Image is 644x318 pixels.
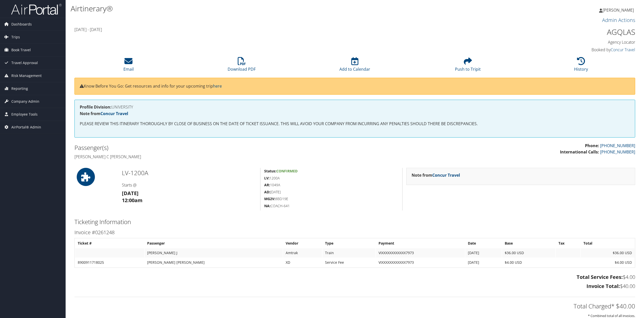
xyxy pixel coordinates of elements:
[588,313,635,318] small: * Combined total of all invoices.
[11,31,20,43] span: Trips
[80,121,630,127] p: PLEASE REVIEW THIS ITINERARY THOROUGHLY BY CLOSE OF BUSINESS ON THE DATE OF TICKET ISSUANCE. THIS...
[264,182,398,188] h5: 1049A
[376,239,465,248] th: Payment
[339,60,370,72] a: Add to Calendar
[145,248,283,257] td: [PERSON_NAME] J
[11,69,42,82] span: Risk Management
[74,27,493,32] h4: [DATE] - [DATE]
[376,248,465,257] td: VIXXXXXXXXXXXX7973
[11,57,38,69] span: Travel Approval
[11,44,31,56] span: Book Travel
[264,203,398,208] h5: COACH-641
[75,258,144,267] td: 8900911718025
[213,83,222,89] a: here
[80,83,630,90] p: Know Before You Go: Get resources and info for your upcoming trip
[228,60,256,72] a: Download PDF
[376,258,465,267] td: VIXXXXXXXXXXXX7973
[11,108,38,121] span: Employee Tools
[264,176,270,180] strong: LV:
[74,302,635,310] h2: Total Charged* $40.00
[74,154,351,160] h4: [PERSON_NAME] C [PERSON_NAME]
[502,258,556,267] td: $4.00 USD
[100,111,128,116] a: Concur Travel
[264,176,398,181] h5: 1200A
[581,258,634,267] td: $4.00 USD
[264,196,398,201] h5: 8BD19E
[574,60,588,72] a: History
[581,239,634,248] th: Total
[11,82,28,95] span: Reporting
[276,169,298,173] span: Confirmed
[611,47,635,52] a: Concur Travel
[74,274,635,281] h3: $4.00
[577,274,623,280] strong: Total Service Fees:
[264,182,270,187] strong: AR:
[560,149,599,155] strong: International Calls:
[600,143,635,148] a: [PHONE_NUMBER]
[283,258,322,267] td: XD
[455,60,481,72] a: Push to Tripit
[75,239,144,248] th: Ticket #
[11,3,62,15] img: airportal-logo.png
[502,239,556,248] th: Base
[283,248,322,257] td: Amtrak
[501,47,635,52] h4: Booked by
[80,111,128,116] strong: Note from
[603,7,634,13] span: [PERSON_NAME]
[412,172,460,178] strong: Note from
[145,239,283,248] th: Passenger
[122,169,256,177] h2: LV-1200A
[323,258,375,267] td: Service Fee
[74,218,635,226] h2: Ticketing Information
[122,190,139,197] strong: [DATE]
[465,258,501,267] td: [DATE]
[264,190,270,194] strong: AD:
[264,169,276,173] strong: Status:
[465,248,501,257] td: [DATE]
[145,258,283,267] td: [PERSON_NAME] [PERSON_NAME]
[74,283,635,290] h3: $40.00
[600,149,635,155] a: [PHONE_NUMBER]
[71,3,449,14] h1: Airtinerary®
[465,239,501,248] th: Date
[602,17,635,23] a: Admin Actions
[122,182,256,188] h4: Starts @
[323,239,375,248] th: Type
[11,95,39,108] span: Company Admin
[11,18,32,31] span: Dashboards
[74,229,635,236] h3: Invoice #0261248
[283,239,322,248] th: Vendor
[74,143,351,152] h2: Passenger(s)
[123,60,134,72] a: Email
[122,197,143,204] strong: 12:00am
[586,283,620,289] strong: Invoice Total:
[323,248,375,257] td: Train
[432,172,460,178] a: Concur Travel
[581,248,634,257] td: $36.00 USD
[264,190,398,195] h5: [DATE]
[11,121,41,134] span: AirPortal® Admin
[556,239,580,248] th: Tax
[585,143,599,148] strong: Phone:
[502,248,556,257] td: $36.00 USD
[264,196,275,201] strong: MG2V:
[80,104,112,110] strong: Profile Division:
[501,39,635,45] h4: Agency Locator
[80,105,630,109] h4: UNIVERSITY
[599,3,639,18] a: [PERSON_NAME]
[264,203,271,208] strong: NA:
[501,27,635,37] h1: AGQLAS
